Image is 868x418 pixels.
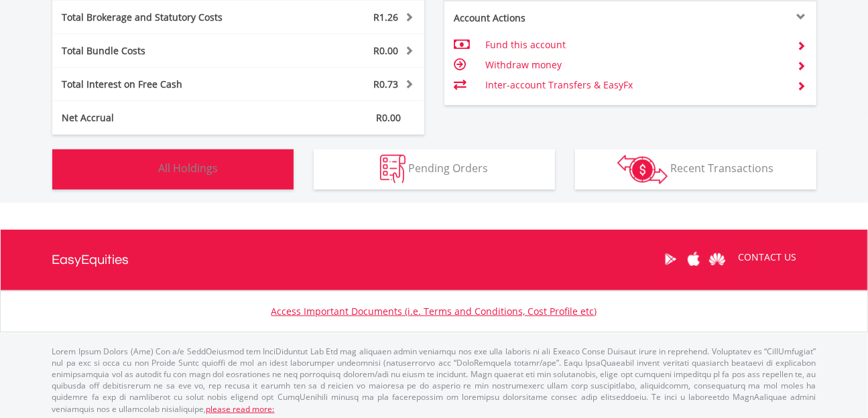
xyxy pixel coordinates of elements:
[52,149,294,190] button: All Holdings
[380,155,406,184] img: pending_instructions-wht.png
[206,403,275,415] a: please read more:
[408,161,488,176] span: Pending Orders
[52,346,816,415] p: Lorem Ipsum Dolors (Ame) Con a/e SeddOeiusmod tem InciDiduntut Lab Etd mag aliquaen admin veniamq...
[617,155,668,184] img: transactions-zar-wht.png
[485,35,786,55] td: Fund this account
[374,44,399,57] span: R0.00
[659,238,682,280] a: Google Play
[682,238,706,280] a: Apple
[52,78,269,91] div: Total Interest on Free Cash
[485,55,786,75] td: Withdraw money
[271,305,597,318] a: Access Important Documents (i.e. Terms and Conditions, Cost Profile etc)
[729,238,806,276] a: CONTACT US
[706,238,729,280] a: Huawei
[374,78,399,90] span: R0.73
[444,11,631,25] div: Account Actions
[52,11,269,24] div: Total Brokerage and Statutory Costs
[575,149,816,190] button: Recent Transactions
[485,75,786,95] td: Inter-account Transfers & EasyFx
[159,161,219,176] span: All Holdings
[374,11,399,23] span: R1.26
[127,155,156,184] img: holdings-wht.png
[52,44,269,58] div: Total Bundle Costs
[314,149,555,190] button: Pending Orders
[52,111,269,125] div: Net Accrual
[377,111,401,124] span: R0.00
[670,161,773,176] span: Recent Transactions
[52,230,129,290] a: EasyEquities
